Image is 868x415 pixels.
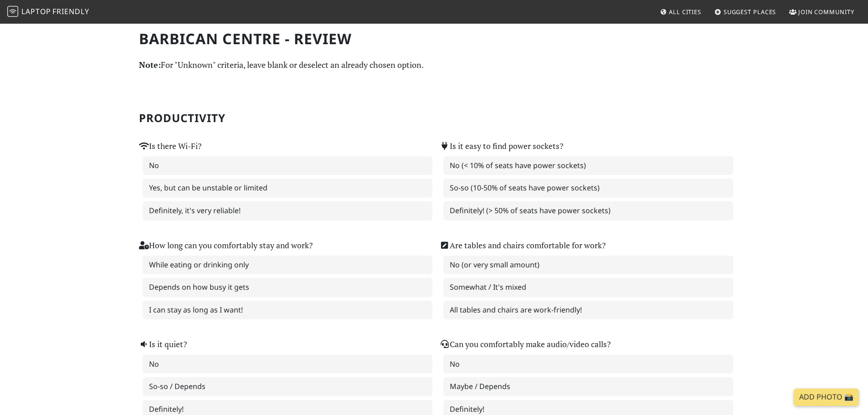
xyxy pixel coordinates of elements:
label: How long can you comfortably stay and work? [139,239,313,252]
label: Is it quiet? [139,338,187,351]
a: All Cities [656,4,705,20]
label: Maybe / Depends [443,377,733,396]
label: Is it easy to find power sockets? [440,140,563,153]
a: LaptopFriendly LaptopFriendly [7,4,89,20]
label: No (< 10% of seats have power sockets) [443,156,733,175]
a: Suggest Places [711,4,780,20]
label: I can stay as long as I want! [143,301,432,320]
strong: Note: [139,59,161,70]
label: No [143,156,432,175]
label: No [143,355,432,374]
h2: Productivity [139,112,729,125]
h1: Barbican Centre - Review [139,30,729,47]
label: Can you comfortably make audio/video calls? [440,338,611,351]
label: Is there Wi-Fi? [139,140,201,153]
span: Laptop [21,6,51,16]
span: Friendly [52,6,89,16]
label: No (or very small amount) [443,256,733,275]
label: So-so (10-50% of seats have power sockets) [443,179,733,198]
label: While eating or drinking only [143,256,432,275]
label: Definitely! (> 50% of seats have power sockets) [443,201,733,220]
label: Somewhat / It's mixed [443,278,733,297]
label: No [443,355,733,374]
label: So-so / Depends [143,377,432,396]
label: All tables and chairs are work-friendly! [443,301,733,320]
a: Join Community [786,4,858,20]
span: All Cities [669,8,701,16]
img: LaptopFriendly [7,6,18,17]
label: Yes, but can be unstable or limited [143,179,432,198]
span: Suggest Places [724,8,776,16]
label: Depends on how busy it gets [143,278,432,297]
a: Add Photo 📸 [794,389,859,406]
label: Are tables and chairs comfortable for work? [440,239,606,252]
span: Join Community [798,8,854,16]
p: For "Unknown" criteria, leave blank or deselect an already chosen option. [139,58,729,72]
label: Definitely, it's very reliable! [143,201,432,220]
